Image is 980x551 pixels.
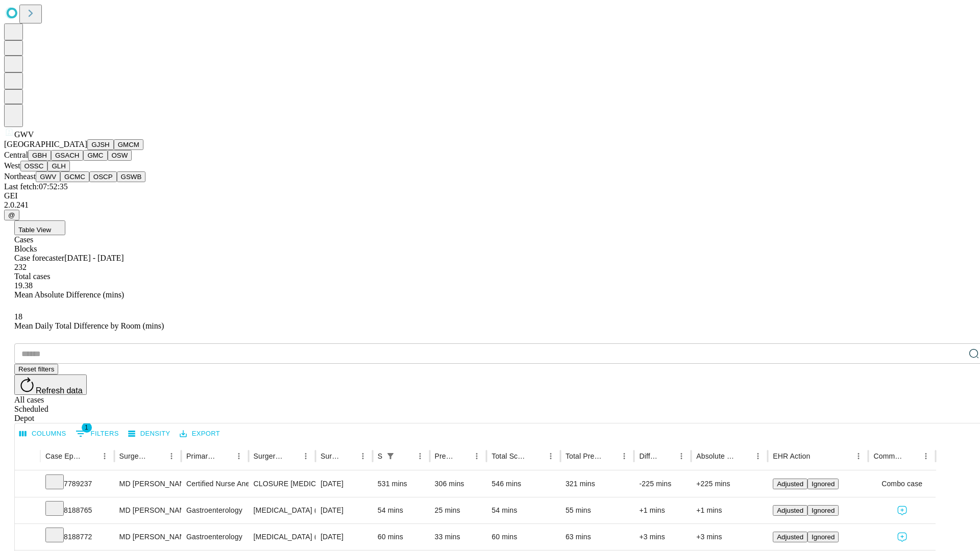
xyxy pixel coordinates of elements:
[18,226,51,234] span: Table View
[186,452,216,460] div: Primary Service
[186,471,243,497] div: Certified Nurse Anesthetist
[83,449,97,463] button: Sort
[777,507,803,514] span: Adjusted
[639,524,686,550] div: +3 mins
[254,452,283,460] div: Surgery Name
[36,386,83,395] span: Refresh data
[639,471,686,497] div: -225 mins
[811,449,825,463] button: Sort
[20,161,48,171] button: OSSC
[254,524,310,550] div: [MEDICAL_DATA] (EGD), FLEXIBLE, TRANSORAL, WITH REMOVAL [MEDICAL_DATA]
[18,365,54,373] span: Reset filters
[777,533,803,541] span: Adjusted
[321,524,367,550] div: [DATE]
[807,532,839,542] button: Ignored
[566,471,629,497] div: 321 mins
[435,497,482,523] div: 25 mins
[164,449,179,463] button: Menu
[737,449,751,463] button: Sort
[36,171,60,182] button: GWV
[87,139,114,150] button: GJSH
[696,524,763,550] div: +3 mins
[617,449,631,463] button: Menu
[45,452,82,460] div: Case Epic Id
[383,449,398,463] button: Show filters
[119,452,149,460] div: Surgeon Name
[812,480,835,488] span: Ignored
[492,471,555,497] div: 546 mins
[14,312,22,321] span: 18
[470,449,484,463] button: Menu
[399,449,413,463] button: Sort
[14,364,58,374] button: Reset filters
[812,533,835,541] span: Ignored
[807,505,839,516] button: Ignored
[14,281,33,290] span: 19.38
[4,140,87,148] span: [GEOGRAPHIC_DATA]
[851,449,866,463] button: Menu
[4,210,19,220] button: @
[873,452,903,460] div: Comments
[20,529,35,546] button: Expand
[383,449,398,463] div: 1 active filter
[217,449,232,463] button: Sort
[639,497,686,523] div: +1 mins
[232,449,246,463] button: Menu
[119,471,176,497] div: MD [PERSON_NAME] [PERSON_NAME] Md
[17,426,69,442] button: Select columns
[14,374,87,395] button: Refresh data
[97,449,112,463] button: Menu
[14,263,27,271] span: 232
[126,426,173,442] button: Density
[696,452,736,460] div: Absolute Difference
[45,524,109,550] div: 8188772
[773,452,810,460] div: EHR Action
[186,524,243,550] div: Gastroenterology
[284,449,299,463] button: Sort
[254,471,310,497] div: CLOSURE [MEDICAL_DATA] LARGE [MEDICAL_DATA] RESECTION AND ANASTOMOSIS
[20,475,35,493] button: Expand
[82,422,92,433] span: 1
[435,524,482,550] div: 33 mins
[321,452,340,460] div: Surgery Date
[254,497,310,523] div: [MEDICAL_DATA] (EGD), FLEXIBLE, TRANSORAL, DIAGNOSTIC
[14,272,50,281] span: Total cases
[904,449,919,463] button: Sort
[356,449,370,463] button: Menu
[378,497,425,523] div: 54 mins
[14,290,124,299] span: Mean Absolute Difference (mins)
[639,452,659,460] div: Difference
[28,150,51,161] button: GBH
[435,452,455,460] div: Predicted In Room Duration
[150,449,164,463] button: Sort
[812,507,835,514] span: Ignored
[14,130,34,139] span: GWV
[881,471,922,497] span: Combo case
[4,201,976,210] div: 2.0.241
[186,497,243,523] div: Gastroenterology
[378,524,425,550] div: 60 mins
[108,150,132,161] button: OSW
[45,471,109,497] div: 7789237
[8,211,15,219] span: @
[89,171,117,182] button: OSCP
[14,220,65,235] button: Table View
[492,497,555,523] div: 54 mins
[696,471,763,497] div: +225 mins
[4,182,68,191] span: Last fetch: 07:52:35
[119,497,176,523] div: MD [PERSON_NAME] I Md
[873,471,930,497] div: Combo case
[544,449,558,463] button: Menu
[660,449,674,463] button: Sort
[773,532,807,542] button: Adjusted
[378,452,382,460] div: Scheduled In Room Duration
[413,449,427,463] button: Menu
[603,449,617,463] button: Sort
[73,425,121,442] button: Show filters
[4,172,36,181] span: Northeast
[51,150,83,161] button: GSACH
[299,449,313,463] button: Menu
[4,151,28,159] span: Central
[177,426,223,442] button: Export
[529,449,544,463] button: Sort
